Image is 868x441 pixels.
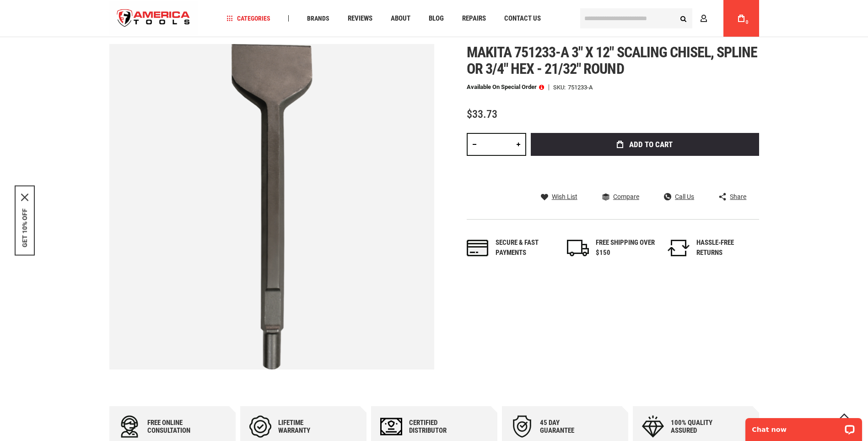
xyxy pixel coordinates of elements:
[496,238,555,258] div: Secure & fast payments
[668,240,690,256] img: returns
[467,108,497,121] span: $33.73
[147,419,202,435] div: Free online consultation
[222,12,275,25] a: Categories
[675,10,692,27] button: Search
[629,141,673,149] span: Add to Cart
[387,12,415,25] a: About
[540,419,595,435] div: 45 day Guarantee
[21,194,28,201] button: Close
[21,209,28,248] button: GET 10% OFF
[552,193,577,200] span: Wish List
[739,412,868,441] iframe: LiveChat chat widget
[409,419,464,435] div: Certified Distributor
[568,84,593,90] div: 751233-A
[429,15,444,22] span: Blog
[504,15,541,22] span: Contact Us
[21,194,28,201] svg: close icon
[500,12,545,25] a: Contact Us
[391,15,410,22] span: About
[602,193,639,201] a: Compare
[226,15,270,22] span: Categories
[529,159,761,185] iframe: Secure express checkout frame
[303,12,334,25] a: Brands
[467,44,758,77] span: Makita 751233-a 3" x 12" scaling chisel, spline or 3/4" hex - 21/32" round
[553,84,568,90] strong: SKU
[467,240,489,256] img: payments
[344,12,377,25] a: Reviews
[278,419,333,435] div: Lifetime warranty
[109,1,198,36] img: America Tools
[467,84,544,90] p: Available on Special Order
[746,20,749,25] span: 0
[613,193,639,200] span: Compare
[531,133,759,156] button: Add to Cart
[730,193,746,200] span: Share
[307,15,329,22] span: Brands
[541,193,577,201] a: Wish List
[675,193,694,200] span: Call Us
[567,240,589,256] img: shipping
[458,12,490,25] a: Repairs
[348,15,372,22] span: Reviews
[596,238,655,258] div: FREE SHIPPING OVER $150
[664,193,694,201] a: Call Us
[696,238,756,258] div: HASSLE-FREE RETURNS
[462,15,486,22] span: Repairs
[671,419,726,435] div: 100% quality assured
[425,12,448,25] a: Blog
[109,1,198,36] a: store logo
[109,44,434,369] img: MAKITA 751233-A 3" X 12" SCALING CHISEL, SPLINE OR 3/4" HEX - 21/32" ROUND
